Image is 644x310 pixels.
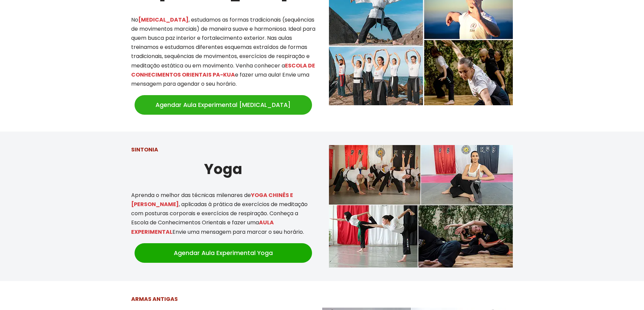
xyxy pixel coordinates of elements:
[131,146,158,153] strong: SINTONIA
[131,62,315,79] mark: ESCOLA DE CONHECIMENTOS ORIENTAIS PA-KUA
[131,15,315,89] p: No , estudamos as formas tradicionais (sequências de movimentos marciais) de maneira suave e harm...
[138,16,189,24] mark: [MEDICAL_DATA]
[131,219,274,235] mark: AULA EXPERIMENTAL
[135,243,312,263] a: Agendar Aula Experimental Yoga
[131,295,178,303] strong: ARMAS ANTIGAS
[131,191,315,236] p: Aprenda o melhor das técnicas milenares de , aplicadas à prática de exercícios de meditação com p...
[131,191,293,208] mark: YOGA CHINÊS E [PERSON_NAME]
[135,95,312,115] a: Agendar Aula Experimental [MEDICAL_DATA]
[204,159,242,179] strong: Yoga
